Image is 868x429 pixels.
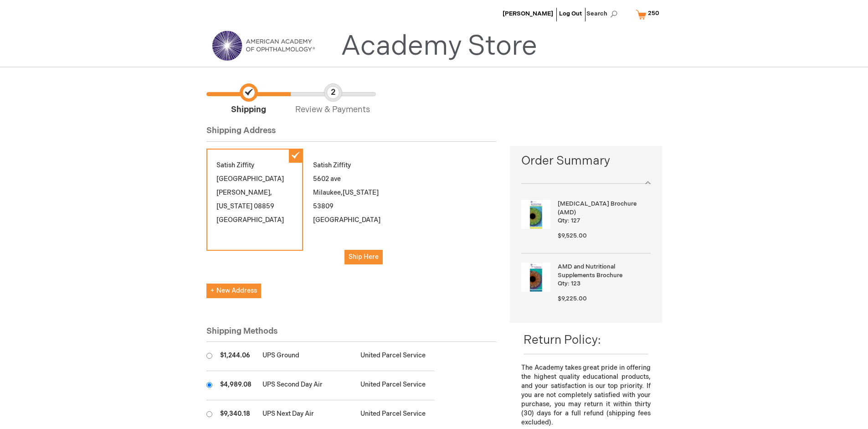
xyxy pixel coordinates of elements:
[220,410,250,418] span: $9,340.18
[558,280,568,287] span: Qty
[559,10,582,17] a: Log Out
[558,263,648,279] strong: AMD and Nutritional Supplements Brochure
[558,295,587,302] span: $9,225.00
[258,342,356,371] td: UPS Ground
[356,342,434,371] td: United Parcel Service
[521,263,550,292] img: AMD and Nutritional Supplements Brochure
[344,250,383,264] button: Ship Here
[206,326,497,342] div: Shipping Methods
[291,83,375,116] span: Review & Payments
[521,153,650,174] span: Order Summary
[356,371,434,400] td: United Parcel Service
[206,125,497,142] div: Shipping Address
[558,217,568,224] span: Qty
[571,217,580,224] span: 127
[349,253,379,261] span: Ship Here
[270,189,272,196] span: ,
[258,371,356,400] td: UPS Second Day Air
[648,10,659,17] span: 250
[206,83,291,116] span: Shipping
[206,284,261,298] button: New Address
[341,30,537,63] a: Academy Store
[206,149,303,251] div: Satish Ziffity [GEOGRAPHIC_DATA] [PERSON_NAME] 08859 [GEOGRAPHIC_DATA]
[558,232,587,239] span: $9,525.00
[521,363,650,427] p: The Academy takes great pride in offering the highest quality educational products, and your sati...
[586,5,621,23] span: Search
[503,10,553,17] a: [PERSON_NAME]
[343,189,379,196] span: [US_STATE]
[220,351,250,359] span: $1,244.06
[216,202,252,210] span: [US_STATE]
[524,333,601,347] span: Return Policy:
[303,149,400,274] div: Satish Ziffity 5602 ave Milaukee 53809 [GEOGRAPHIC_DATA]
[634,6,665,22] a: 250
[211,287,257,295] span: New Address
[571,280,580,287] span: 123
[558,200,648,217] strong: [MEDICAL_DATA] Brochure (AMD)
[220,381,252,388] span: $4,989.08
[521,200,550,229] img: Age-Related Macular Degeneration Brochure (AMD)
[341,189,343,196] span: ,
